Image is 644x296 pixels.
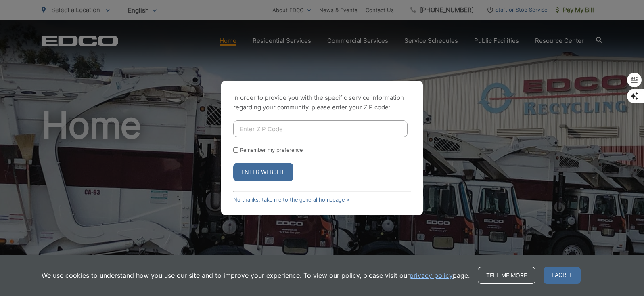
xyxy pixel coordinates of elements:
[233,93,411,112] p: In order to provide you with the specific service information regarding your community, please en...
[410,271,453,280] a: privacy policy
[233,163,293,181] button: Enter Website
[544,267,581,284] span: I agree
[240,147,303,153] label: Remember my preference
[233,197,349,203] a: No thanks, take me to the general homepage >
[233,120,408,137] input: Enter ZIP Code
[42,271,470,280] p: We use cookies to understand how you use our site and to improve your experience. To view our pol...
[478,267,535,284] a: Tell me more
